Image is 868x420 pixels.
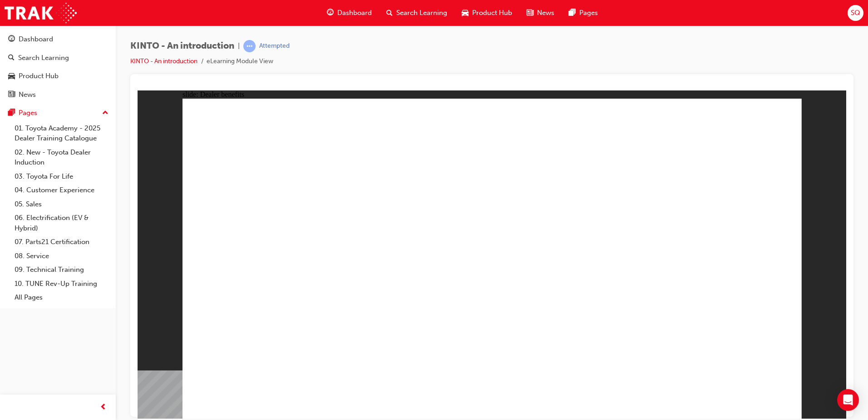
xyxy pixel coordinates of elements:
span: car-icon [462,7,469,19]
div: Search Learning [18,53,69,63]
a: 08. Service [11,249,112,263]
a: 03. Toyota For Life [11,170,112,184]
div: Dashboard [19,34,53,45]
div: Open Intercom Messenger [837,389,859,411]
span: News [537,8,554,18]
button: Pages [4,105,112,121]
a: 02. New - Toyota Dealer Induction [11,145,112,170]
div: News [19,90,36,100]
a: Product Hub [4,68,112,85]
button: DashboardSearch LearningProduct HubNews [4,29,112,105]
li: eLearning Module View [207,56,273,67]
a: KINTO - An introduction [130,57,197,65]
span: guage-icon [327,7,334,19]
span: Search Learning [396,8,447,18]
a: pages-iconPages [562,4,605,22]
span: KINTO - An introduction [130,41,234,51]
a: 09. Technical Training [11,263,112,277]
a: 05. Sales [11,197,112,211]
span: up-icon [102,107,108,119]
a: guage-iconDashboard [320,4,379,22]
a: 01. Toyota Academy - 2025 Dealer Training Catalogue [11,121,112,145]
a: 06. Electrification (EV & Hybrid) [11,211,112,235]
a: News [4,86,112,103]
a: Search Learning [4,50,112,66]
span: Product Hub [472,8,512,18]
span: learningRecordVerb_ATTEMPT-icon [243,40,256,52]
a: Dashboard [4,31,112,48]
a: search-iconSearch Learning [379,4,454,22]
span: news-icon [8,91,15,99]
a: car-iconProduct Hub [454,4,519,22]
a: 07. Parts21 Certification [11,235,112,249]
span: Dashboard [337,8,372,18]
span: SQ [851,8,860,18]
img: Trak [5,3,77,23]
a: All Pages [11,290,112,305]
span: search-icon [386,7,393,19]
span: pages-icon [569,7,576,19]
span: prev-icon [100,402,107,413]
button: SQ [848,5,863,21]
span: search-icon [8,54,15,62]
span: news-icon [527,7,533,19]
div: Product Hub [19,71,59,81]
div: Attempted [259,42,290,50]
span: | [238,41,240,51]
a: 10. TUNE Rev-Up Training [11,277,112,291]
span: Pages [579,8,598,18]
span: guage-icon [8,35,15,44]
span: car-icon [8,72,15,80]
a: 04. Customer Experience [11,183,112,197]
div: Pages [19,108,37,118]
span: pages-icon [8,109,15,117]
a: news-iconNews [519,4,562,22]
